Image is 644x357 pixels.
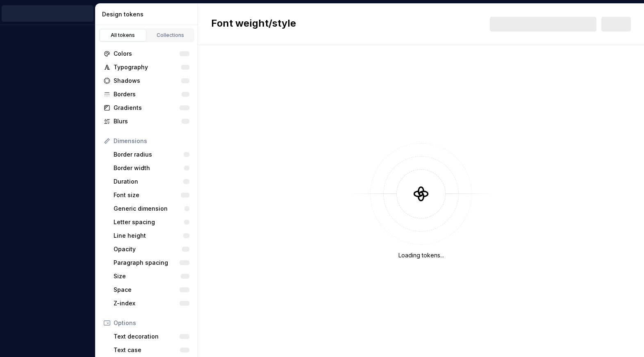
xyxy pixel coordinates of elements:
a: Text decoration [110,330,193,343]
a: Text case [110,343,193,357]
div: Colors [114,50,180,58]
div: Border width [114,164,184,172]
div: Design tokens [102,10,194,18]
div: Collections [150,32,191,39]
a: Duration [110,175,193,188]
div: Size [114,272,181,280]
a: Letter spacing [110,216,193,229]
div: All tokens [102,32,143,39]
div: Opacity [114,245,182,253]
div: Z-index [114,299,180,307]
div: Blurs [114,117,182,125]
a: Borders [100,88,193,101]
a: Space [110,283,193,296]
div: Gradients [114,104,180,112]
div: Text case [114,346,180,354]
a: Font size [110,189,193,202]
div: Generic dimension [114,205,184,213]
div: Borders [114,90,182,98]
a: Colors [100,47,193,60]
div: Duration [114,177,183,186]
h2: Font weight/style [211,17,296,32]
div: Options [114,319,189,327]
a: Border width [110,161,193,175]
div: Dimensions [114,137,189,145]
div: Font size [114,191,181,199]
div: Loading tokens... [398,251,444,259]
a: Shadows [100,74,193,87]
a: Typography [100,61,193,74]
a: Size [110,270,193,283]
a: Paragraph spacing [110,256,193,269]
a: Border radius [110,148,193,161]
div: Letter spacing [114,218,184,226]
div: Paragraph spacing [114,259,180,267]
div: Space [114,286,180,294]
a: Opacity [110,243,193,256]
a: Gradients [100,101,193,114]
div: Shadows [114,77,181,85]
a: Line height [110,229,193,242]
div: Text decoration [114,332,180,341]
div: Border radius [114,150,184,159]
div: Line height [114,232,183,240]
a: Blurs [100,115,193,128]
a: Generic dimension [110,202,193,215]
a: Z-index [110,297,193,310]
div: Typography [114,63,181,71]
